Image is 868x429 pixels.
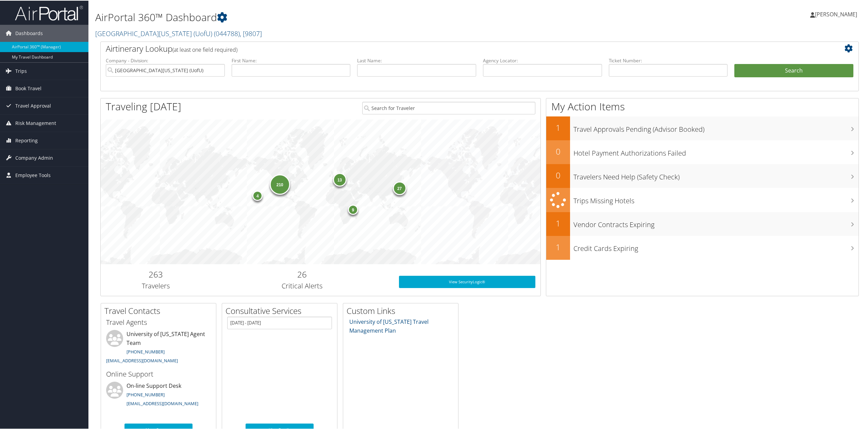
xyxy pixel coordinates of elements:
div: 13 [333,172,347,186]
a: [PERSON_NAME] [810,3,864,24]
label: Agency Locator: [483,57,602,63]
h3: Hotel Payment Authorizations Failed [573,144,858,157]
span: [PERSON_NAME] [815,10,857,17]
span: Dashboards [15,24,43,41]
h2: 0 [546,145,570,157]
h3: Travel Agents [106,317,211,327]
h3: Online Support [106,369,211,378]
a: 1Vendor Contracts Expiring [546,211,858,235]
h2: Custom Links [347,304,458,316]
a: University of [US_STATE] Travel Management Plan [349,317,429,334]
label: Company - Division: [106,57,225,63]
input: Search for Traveler [362,101,535,114]
h3: Travelers [106,281,205,290]
div: 9 [348,204,358,214]
a: [PHONE_NUMBER] [127,348,165,354]
span: Risk Management [15,114,56,131]
li: On-line Support Desk [103,381,214,409]
span: Employee Tools [15,166,51,183]
h3: Trips Missing Hotels [573,192,858,205]
h2: 263 [106,268,205,280]
a: [PHONE_NUMBER] [127,391,165,397]
img: airportal-logo.png [15,4,83,20]
a: [GEOGRAPHIC_DATA][US_STATE] (UofU) [95,28,262,37]
h3: Vendor Contracts Expiring [573,216,858,229]
h3: Credit Cards Expiring [573,240,858,253]
a: 1Credit Cards Expiring [546,235,858,259]
span: Book Travel [15,79,41,96]
span: Reporting [15,131,38,148]
h3: Travel Approvals Pending (Advisor Booked) [573,121,858,133]
h2: 1 [546,121,570,133]
a: [EMAIL_ADDRESS][DOMAIN_NAME] [127,400,198,406]
span: (at least one field required) [172,45,237,53]
div: 27 [393,181,406,194]
a: 0Hotel Payment Authorizations Failed [546,140,858,163]
h1: AirPortal 360™ Dashboard [95,10,608,24]
span: Travel Approval [15,97,51,114]
h1: My Action Items [546,99,858,113]
div: 4 [253,190,263,200]
h2: Travel Contacts [104,304,216,316]
h2: 1 [546,241,570,252]
h2: Consultative Services [226,304,337,316]
span: ( 044788 ) [214,28,240,37]
div: 210 [270,174,290,194]
h1: Traveling [DATE] [106,99,181,113]
h2: 26 [216,268,389,280]
span: , [ 9807 ] [240,28,262,37]
label: Ticket Number: [609,57,728,63]
h2: Airtinerary Lookup [106,42,790,54]
button: Search [734,63,853,77]
li: University of [US_STATE] Agent Team [103,329,214,366]
a: Trips Missing Hotels [546,187,858,211]
h2: 0 [546,169,570,180]
a: 0Travelers Need Help (Safety Check) [546,163,858,187]
h3: Travelers Need Help (Safety Check) [573,168,858,181]
label: Last Name: [357,57,476,63]
a: [EMAIL_ADDRESS][DOMAIN_NAME] [106,357,178,363]
h3: Critical Alerts [216,281,389,290]
a: View SecurityLogic® [399,275,535,287]
span: Trips [15,62,27,79]
a: 1Travel Approvals Pending (Advisor Booked) [546,116,858,140]
label: First Name: [232,57,351,63]
span: Company Admin [15,149,53,166]
h2: 1 [546,217,570,228]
